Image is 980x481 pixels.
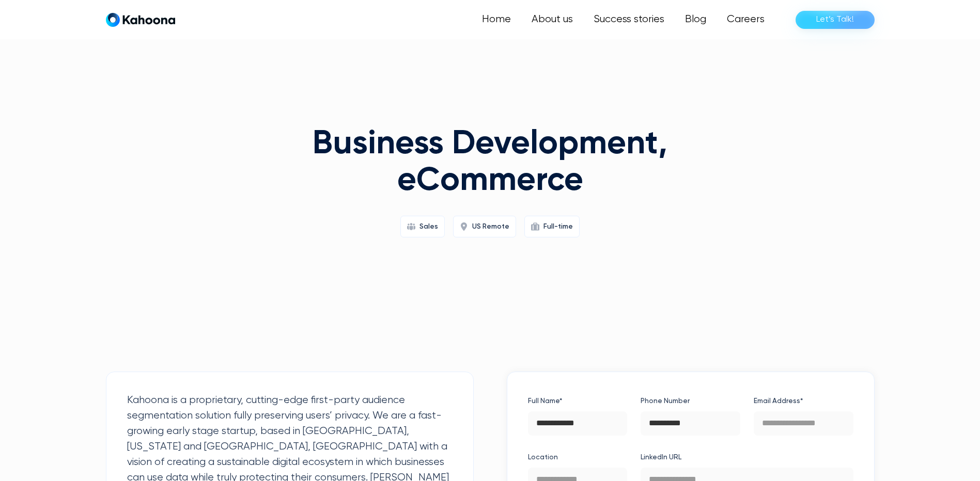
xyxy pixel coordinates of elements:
h1: Business Development, eCommerce [292,126,689,199]
a: Careers [717,9,775,30]
a: Success stories [583,9,675,30]
div: US Remote [472,218,509,235]
a: home [106,12,175,27]
a: About us [521,9,583,30]
label: LinkedIn URL [641,449,853,466]
label: Phone Number [641,393,740,409]
label: Location [528,449,628,466]
a: Let’s Talk! [796,11,875,29]
a: Blog [675,9,717,30]
div: Full-time [543,218,573,235]
div: Let’s Talk! [816,11,854,28]
a: Home [472,9,521,30]
div: Sales [419,218,438,235]
label: Full Name* [528,393,628,409]
label: Email Address* [754,393,853,409]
